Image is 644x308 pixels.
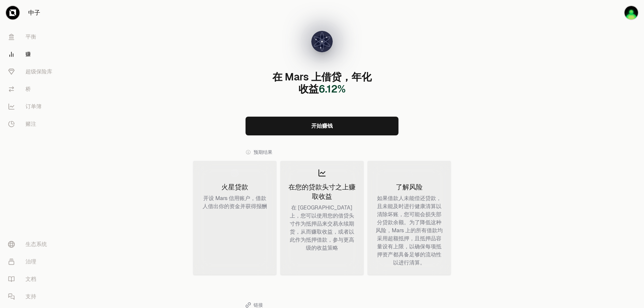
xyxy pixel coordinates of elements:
[319,82,337,96] font: 6.12
[203,195,267,210] font: 开设 Mars 信用账户，借款人借出你的资金并获得报酬
[376,195,443,266] font: 如果借款人未能偿还贷款，且未能及时进行健康清算以清除坏账，您可能会损失部分贷款余额。为了降低这种风险，Mars 上的所有借款均采用超额抵押，且抵押品容量设有上限，以确保每项抵押资产都具备足够的流...
[3,288,72,305] a: 支持
[272,70,372,96] font: 在 Mars 上借贷，年化收益
[396,183,423,191] font: 了解风险
[25,33,36,40] font: 平衡
[311,31,333,52] img: 原子
[3,80,72,98] a: 桥
[28,9,40,16] font: 中子
[3,46,72,63] a: 赚
[25,120,36,127] font: 赌注
[290,204,354,251] font: 在 [GEOGRAPHIC_DATA] 上，您可以使用您的借贷头寸作为抵押品来交易永续期货，从而赚取收益，或者以此作为抵押借款，参与更高级的收益策略
[3,115,72,133] a: 赌注
[25,85,31,93] font: 桥
[25,258,36,265] font: 治理
[25,68,52,75] font: 超级保险库
[3,63,72,80] a: 超级保险库
[337,82,346,96] font: %
[3,98,72,115] a: 订单簿
[311,122,333,129] font: 开始赚钱
[25,241,47,248] font: 生态系统
[221,183,248,191] font: 火星贷款
[3,28,72,46] a: 平衡
[3,270,72,288] a: 文档
[25,103,42,110] font: 订单簿
[25,275,36,283] font: 文档
[25,293,36,300] font: 支持
[3,253,72,270] a: 治理
[625,6,638,19] img: 元伟8
[246,117,398,135] a: 开始赚钱
[288,183,356,201] font: 在您的贷款头寸之上赚取收益
[254,302,263,308] font: 链接
[25,51,31,58] font: 赚
[254,149,272,155] font: 预期结果
[3,236,72,253] a: 生态系统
